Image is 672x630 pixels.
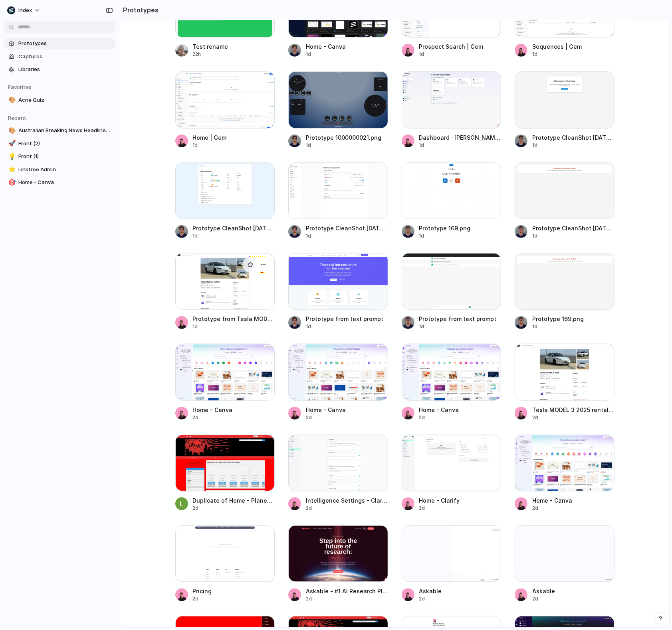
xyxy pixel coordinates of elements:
[193,595,212,602] div: 2d
[402,435,502,512] a: Home - ClarifyHome - Clarify2d
[532,315,584,323] div: Prototype 169.png
[402,71,502,149] a: Dashboard · Simon's Org App | OneSignalDashboard · [PERSON_NAME] Org App | OneSignal1d
[402,253,502,330] a: Prototype from text promptPrototype from text prompt1d
[7,140,15,148] button: 🚀
[8,152,14,161] div: 💡
[18,40,113,48] span: Prototypes
[419,133,502,142] div: Dashboard · [PERSON_NAME] Org App | OneSignal
[288,435,388,512] a: Intelligence Settings - ClarifyIntelligence Settings - Clarify2d
[4,151,116,162] a: 💡Front (1)
[306,406,346,414] div: Home - Canva
[7,96,15,104] button: 🎨
[419,505,460,512] div: 2d
[193,414,233,421] div: 2d
[18,96,113,104] span: Acne Quiz
[8,115,26,121] span: Recent
[532,42,582,51] div: Sequences | Gem
[402,162,502,240] a: Prototype 169.pngPrototype 169.png1d
[532,414,615,421] div: 2d
[515,344,615,421] a: Tesla MODEL 3 2025 rental in Forrestfield, WA by MRT Adventure Hire .. | TuroTesla MODEL 3 2025 r...
[7,127,15,135] button: 🎨
[175,525,275,602] a: PricingPricing2d
[419,323,497,330] div: 1d
[175,162,275,240] a: Prototype CleanShot 2025-07-03 at 10.35.29@2x.pngPrototype CleanShot [DATE] 10.35.29@2x.png1d
[8,165,14,174] div: ⭐
[306,323,383,330] div: 1d
[515,162,615,240] a: Prototype CleanShot 2025-07-07 at 10.54.40@2x.pngPrototype CleanShot [DATE] 10.54.40@2x.png1d
[532,505,572,512] div: 2d
[306,142,381,149] div: 1d
[7,153,15,160] button: 💡
[419,315,497,323] div: Prototype from text prompt
[4,63,116,75] a: Libraries
[8,126,14,135] div: 🎨
[7,178,15,186] button: 🎯
[532,51,582,58] div: 1d
[532,323,584,330] div: 1d
[18,153,113,160] span: Front (1)
[175,344,275,421] a: Home - CanvaHome - Canva2d
[306,595,388,602] div: 2d
[532,224,615,232] div: Prototype CleanShot [DATE] 10.54.40@2x.png
[288,253,388,330] a: Prototype from text promptPrototype from text prompt1d
[288,162,388,240] a: Prototype CleanShot 2025-07-07 at 10.54.40@2x.pngPrototype CleanShot [DATE] 10.54.40@2x.png1d
[532,133,615,142] div: Prototype CleanShot [DATE] 10.36.05@2x.png
[402,344,502,421] a: Home - CanvaHome - Canva2d
[8,84,32,90] span: Favorites
[8,139,14,148] div: 🚀
[288,344,388,421] a: Home - CanvaHome - Canva2d
[288,71,388,149] a: Prototype 1000000021.pngPrototype 1000000021.png1d
[18,178,113,186] span: Home - Canva
[306,224,388,232] div: Prototype CleanShot [DATE] 10.54.40@2x.png
[4,176,116,188] a: 🎯Home - Canva
[175,253,275,330] a: Prototype from Tesla MODEL 3 2025 rental in Forrestfield, WA by MRT Adventure Hire .. | TuroProto...
[4,51,116,63] a: Captures
[193,142,227,149] div: 1d
[8,178,14,187] div: 🎯
[402,525,502,602] a: AskableAskable2d
[532,496,572,505] div: Home - Canva
[532,406,615,414] div: Tesla MODEL 3 2025 rental in [GEOGRAPHIC_DATA], [GEOGRAPHIC_DATA] by MRT Adventure Hire .. | Turo
[532,142,615,149] div: 1d
[175,435,275,512] a: Duplicate of Home - Planet Books - Mt LawleyDuplicate of Home - Planet Books - [GEOGRAPHIC_DATA][...
[532,232,615,240] div: 1d
[306,232,388,240] div: 1d
[419,224,471,232] div: Prototype 169.png
[419,406,459,414] div: Home - Canva
[193,232,275,240] div: 1d
[18,53,113,61] span: Captures
[419,232,471,240] div: 1d
[175,71,275,149] a: Home | GemHome | Gem1d
[306,133,381,142] div: Prototype 1000000021.png
[288,525,388,602] a: Askable - #1 AI Research PlatformAskable - #1 AI Research Platform2d
[4,38,116,50] a: Prototypes
[419,42,484,51] div: Prospect Search | Gem
[4,94,116,106] a: 🎨Acne Quiz
[419,51,484,58] div: 1d
[419,414,459,421] div: 2d
[306,42,346,51] div: Home - Canva
[193,51,228,58] div: 22h
[419,496,460,505] div: Home - Clarify
[193,133,227,142] div: Home | Gem
[419,142,502,149] div: 1d
[18,127,113,135] span: Australian Breaking News Headlines & World News Online | [DOMAIN_NAME]
[193,42,228,51] div: Test rename
[8,95,14,105] div: 🎨
[193,224,275,232] div: Prototype CleanShot [DATE] 10.35.29@2x.png
[515,71,615,149] a: Prototype CleanShot 2025-07-03 at 10.36.05@2x.pngPrototype CleanShot [DATE] 10.36.05@2x.png1d
[193,406,233,414] div: Home - Canva
[18,65,113,73] span: Libraries
[419,595,442,602] div: 2d
[120,5,159,15] h2: Prototypes
[18,140,113,148] span: Front (2)
[532,595,555,602] div: 2d
[419,587,442,595] div: Askable
[306,414,346,421] div: 2d
[4,4,44,17] button: Index
[18,6,32,14] span: Index
[193,505,275,512] div: 2d
[18,166,113,174] span: Linktree Admin
[515,525,615,602] a: AskableAskable2d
